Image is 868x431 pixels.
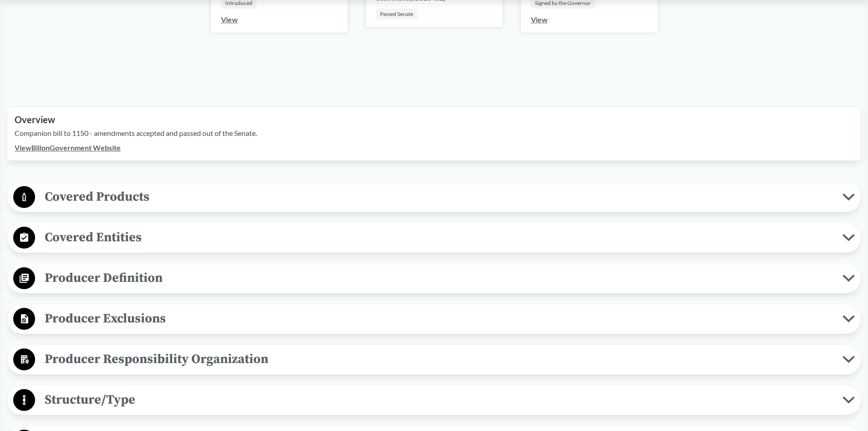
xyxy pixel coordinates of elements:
span: Structure/Type [35,389,842,410]
span: Producer Definition [35,268,842,288]
button: Producer Definition [10,267,858,290]
button: Structure/Type [10,389,858,412]
span: Covered Products [35,187,842,207]
button: Producer Responsibility Organization [10,348,858,371]
span: Producer Exclusions [35,308,842,329]
button: Covered Entities [10,226,858,249]
a: ViewBillonGovernment Website [15,143,121,152]
h2: Overview [15,114,853,125]
div: Passed Senate [376,9,417,20]
span: Covered Entities [35,227,842,248]
button: Covered Products [10,186,858,209]
p: Companion bill to 1150 - amendments accepted and passed out of the Senate. [15,128,853,139]
a: View [531,15,548,24]
button: Producer Exclusions [10,307,858,331]
a: View [221,15,238,24]
span: Producer Responsibility Organization [35,349,842,369]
